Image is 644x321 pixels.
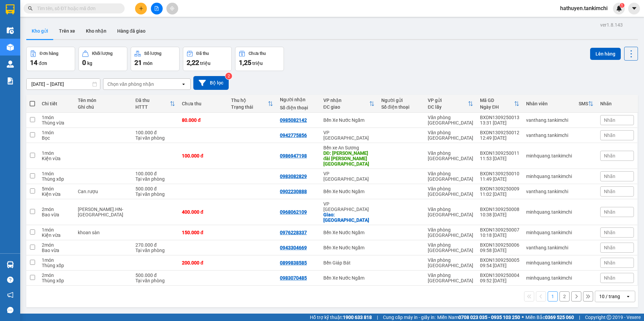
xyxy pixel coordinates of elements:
button: Trên xe [54,23,80,39]
span: plus [139,6,143,11]
div: Bọc [42,135,71,141]
div: 1 món [42,171,71,176]
div: vanthang.tankimchi [526,133,572,138]
div: 1 món [42,115,71,120]
span: caret-down [631,5,637,11]
div: BXDN1309250008 [480,207,519,212]
div: Thùng xốp [42,176,71,182]
span: file-add [154,6,159,11]
div: 09:58 [DATE] [480,248,519,253]
span: copyright [607,315,611,320]
div: Thùng xốp [42,278,71,283]
button: Đơn hàng14đơn [26,47,75,71]
button: Bộ lọc [193,76,229,90]
div: 10:18 [DATE] [480,233,519,238]
img: logo-vxr [6,4,14,14]
div: VP [GEOGRAPHIC_DATA] [323,130,375,141]
button: file-add [151,3,163,14]
div: VP nhận [323,98,369,103]
span: món [143,61,153,66]
sup: 1 [620,3,624,8]
div: 0983082829 [280,174,307,179]
div: minhquang.tankimchi [526,275,572,281]
span: Nhãn [604,245,615,250]
span: triệu [200,61,211,66]
div: BXDN1309250006 [480,242,519,248]
span: 0 [82,59,86,67]
div: Văn phòng [GEOGRAPHIC_DATA] [428,207,473,217]
div: 09:54 [DATE] [480,263,519,268]
div: Văn phòng [GEOGRAPHIC_DATA] [428,242,473,253]
div: Chưa thu [182,101,224,106]
div: 100.000 đ [182,153,224,158]
div: minhquang.tankimchi [526,174,572,179]
div: minhquang.tankimchi [526,209,572,215]
strong: 0708 023 035 - 0935 103 250 [458,315,520,320]
button: Đã thu2,22 triệu [183,47,232,71]
span: 1,25 [239,59,251,67]
span: đơn [39,61,47,66]
div: 2 món [42,207,71,212]
div: Đơn hàng [40,51,58,56]
span: Nhãn [604,275,615,281]
div: Kiện vừa [42,156,71,161]
div: Trạng thái [231,104,268,110]
div: ver 1.8.143 [600,21,623,29]
div: Thu hộ [231,98,268,103]
div: Bến Xe Nước Ngầm [323,189,375,194]
div: Văn phòng [GEOGRAPHIC_DATA] [428,273,473,283]
span: Nhãn [604,209,615,215]
div: Tên món [78,98,129,103]
div: BXDN1309250005 [480,257,519,263]
span: | [579,314,580,321]
div: Số điện thoại [381,104,421,110]
div: 80.000 đ [182,117,224,123]
div: 11:49 [DATE] [480,176,519,182]
div: Ghi chú [78,104,129,110]
button: Khối lượng0kg [78,47,127,71]
span: 2,22 [187,59,199,67]
div: Nhân viên [526,101,572,106]
div: DĐ: Tượng đài Long Khánh Đồng Nai [323,150,375,167]
div: Thùng xốp [42,263,71,268]
div: BXDN1309250013 [480,115,519,120]
span: triệu [252,61,263,66]
span: 14 [30,59,37,67]
div: Văn phòng [GEOGRAPHIC_DATA] [428,227,473,238]
div: Đã thu [135,98,170,103]
strong: 0369 525 060 [545,315,574,320]
th: Toggle SortBy [132,95,179,113]
img: warehouse-icon [7,44,14,51]
div: Tại văn phòng [135,176,175,182]
div: Nhãn [600,101,634,106]
div: Mã GD [480,98,514,103]
div: Văn phòng [GEOGRAPHIC_DATA] [428,186,473,197]
input: Tìm tên, số ĐT hoặc mã đơn [37,5,117,12]
div: 100.000 đ [135,130,175,135]
div: 100.000 đ [135,171,175,176]
div: Số điện thoại [280,105,317,110]
button: Số lượng21món [131,47,180,71]
div: Số lượng [144,51,161,56]
div: Giao: Đà Lạt [323,212,375,223]
span: Miền Nam [437,314,520,321]
div: Tại văn phòng [135,135,175,141]
div: BXDN1309250011 [480,150,519,156]
button: aim [166,3,178,14]
button: Chưa thu1,25 triệu [235,47,284,71]
div: 1 món [42,257,71,263]
div: vanthang.tankimchi [526,245,572,250]
span: Nhãn [604,230,615,235]
div: vanthang.tankimchi [526,189,572,194]
span: question-circle [7,277,13,283]
div: Văn phòng [GEOGRAPHIC_DATA] [428,150,473,161]
div: minhquang.tankimchi [526,230,572,235]
div: 270.000 đ [135,242,175,248]
div: 10:38 [DATE] [480,212,519,217]
div: BXDN1309250004 [480,273,519,278]
button: plus [135,3,147,14]
div: Người nhận [280,97,317,102]
th: Toggle SortBy [228,95,277,113]
div: 09:52 [DATE] [480,278,519,283]
span: notification [7,292,13,298]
